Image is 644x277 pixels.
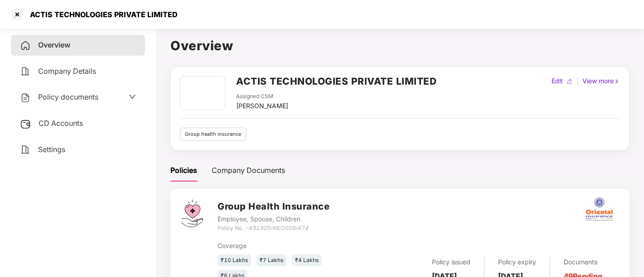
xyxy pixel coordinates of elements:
[20,119,31,129] img: svg+xml;base64,PHN2ZyB3aWR0aD0iMjUiIGhlaWdodD0iMjQiIHZpZXdCb3g9IjAgMCAyNSAyNCIgZmlsbD0ibm9uZSIgeG...
[567,78,573,85] img: editIcon
[170,165,197,176] div: Policies
[218,200,329,214] h3: Group Health Insurance
[236,92,288,101] div: Assigned CSM
[432,257,470,267] div: Policy issued
[20,144,31,155] img: svg+xml;base64,PHN2ZyB4bWxucz0iaHR0cDovL3d3dy53My5vcmcvMjAwMC9zdmciIHdpZHRoPSIyNCIgaGVpZ2h0PSIyNC...
[20,40,31,51] img: svg+xml;base64,PHN2ZyB4bWxucz0iaHR0cDovL3d3dy53My5vcmcvMjAwMC9zdmciIHdpZHRoPSIyNCIgaGVpZ2h0PSIyNC...
[129,93,136,100] span: down
[218,224,329,233] div: Policy No. -
[575,76,581,86] div: |
[564,257,602,267] div: Documents
[581,76,622,86] div: View more
[38,40,70,49] span: Overview
[20,92,31,103] img: svg+xml;base64,PHN2ZyB4bWxucz0iaHR0cDovL3d3dy53My5vcmcvMjAwMC9zdmciIHdpZHRoPSIyNCIgaGVpZ2h0PSIyNC...
[257,254,286,267] div: ₹7 Lakhs
[248,224,308,231] i: 431305/48/2026/474
[550,76,565,86] div: Edit
[180,128,246,141] div: Group health insurance
[181,200,203,227] img: svg+xml;base64,PHN2ZyB4bWxucz0iaHR0cDovL3d3dy53My5vcmcvMjAwMC9zdmciIHdpZHRoPSI0Ny43MTQiIGhlaWdodD...
[212,165,285,176] div: Company Documents
[583,193,615,225] img: oi.png
[218,254,251,267] div: ₹10 Lakhs
[38,67,96,76] span: Company Details
[38,92,98,101] span: Policy documents
[498,257,536,267] div: Policy expiry
[38,145,65,154] span: Settings
[292,254,322,267] div: ₹4 Lakhs
[218,214,329,224] div: Employee, Spouse, Children
[236,101,288,111] div: [PERSON_NAME]
[20,66,31,77] img: svg+xml;base64,PHN2ZyB4bWxucz0iaHR0cDovL3d3dy53My5vcmcvMjAwMC9zdmciIHdpZHRoPSIyNCIgaGVpZ2h0PSIyNC...
[39,119,83,128] span: CD Accounts
[236,74,436,89] h2: ACTIS TECHNOLOGIES PRIVATE LIMITED
[614,78,620,85] img: rightIcon
[170,36,629,56] h1: Overview
[218,241,351,251] div: Coverage
[24,10,178,19] div: ACTIS TECHNOLOGIES PRIVATE LIMITED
